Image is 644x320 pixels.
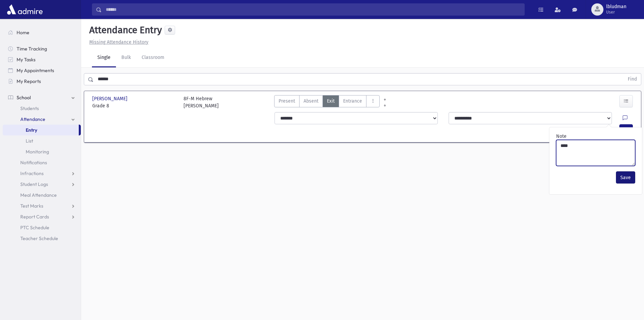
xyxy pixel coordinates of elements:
a: Missing Attendance History [87,39,148,45]
a: Students [3,103,81,114]
span: Test Marks [20,203,43,209]
label: Note [556,133,567,140]
span: Teacher Schedule [20,235,58,241]
span: Report Cards [20,214,49,220]
a: Home [3,27,81,38]
span: Present [279,98,295,105]
a: PTC Schedule [3,222,81,233]
span: PTC Schedule [20,225,49,231]
div: 8F-M Hebrew [PERSON_NAME] [184,95,219,109]
span: Home [17,29,29,36]
a: My Appointments [3,65,81,76]
span: Entrance [343,98,362,105]
a: My Reports [3,76,81,87]
span: Notifications [20,159,47,166]
span: My Reports [17,78,41,84]
img: AdmirePro [5,3,44,16]
div: AttTypes [274,95,380,109]
input: Search [102,3,524,16]
span: Attendance [20,116,45,122]
a: Teacher Schedule [3,233,81,244]
span: Infractions [20,170,44,176]
button: Find [624,73,641,85]
h5: Attendance Entry [87,24,162,36]
a: Entry [3,125,79,135]
a: Test Marks [3,200,81,211]
button: Save [616,171,635,184]
a: List [3,135,81,146]
span: My Appointments [17,67,54,73]
a: Attendance [3,114,81,125]
a: My Tasks [3,54,81,65]
span: Students [20,105,39,111]
a: School [3,92,81,103]
span: Grade 8 [92,102,177,109]
span: User [606,9,626,15]
span: Entry [26,127,37,133]
span: lbludman [606,4,626,9]
a: Classroom [136,48,170,67]
a: Meal Attendance [3,190,81,200]
span: School [17,94,31,101]
a: Monitoring [3,146,81,157]
span: [PERSON_NAME] [92,95,129,102]
span: My Tasks [17,57,35,63]
span: List [26,138,33,144]
u: Missing Attendance History [89,39,148,45]
span: Meal Attendance [20,192,57,198]
span: Absent [304,98,318,105]
a: Infractions [3,168,81,179]
span: Exit [327,98,335,105]
span: Monitoring [26,149,49,155]
a: Notifications [3,157,81,168]
a: Bulk [116,48,136,67]
a: Single [92,48,116,67]
a: Student Logs [3,179,81,190]
span: Time Tracking [17,46,47,52]
a: Time Tracking [3,43,81,54]
a: Report Cards [3,211,81,222]
span: Student Logs [20,181,48,187]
